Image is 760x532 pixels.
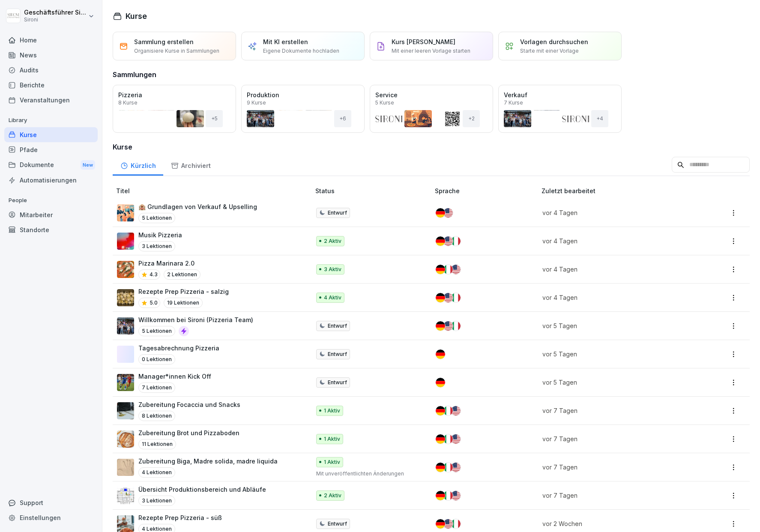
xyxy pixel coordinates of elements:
[116,186,312,195] p: Titel
[375,90,488,99] p: Service
[138,400,240,409] p: Zubereitung Focaccia und Snacks
[443,519,453,529] img: us.svg
[436,265,445,274] img: de.svg
[138,287,229,296] p: Rezepte Prep Pizzeria - salzig
[324,435,340,443] p: 1 Aktiv
[436,321,445,331] img: de.svg
[263,47,339,55] p: Eigene Dokumente hochladen
[542,519,686,528] p: vor 2 Wochen
[451,491,461,500] img: us.svg
[113,142,750,152] h3: Kurse
[451,321,461,331] img: it.svg
[118,100,138,105] p: 8 Kurse
[138,259,200,268] p: Pizza Marinara 2.0
[443,208,453,218] img: us.svg
[117,261,134,278] img: jnx4cumldtmuu36vvhh5e6s9.png
[138,326,175,336] p: 5 Lektionen
[117,430,134,448] img: w9nobtcttnghg4wslidxrrlr.png
[436,519,445,529] img: de.svg
[4,93,98,108] a: Veranstaltungen
[436,208,445,218] img: de.svg
[81,160,95,170] div: New
[375,100,394,105] p: 5 Kurse
[542,236,686,245] p: vor 4 Tagen
[324,237,341,245] p: 2 Aktiv
[138,344,219,353] p: Tagesabrechnung Pizzeria
[542,434,686,443] p: vor 7 Tagen
[542,463,686,472] p: vor 7 Tagen
[443,293,453,302] img: us.svg
[504,100,523,105] p: 7 Kurse
[117,374,134,391] img: djmyo9e9lvarpqz0q6xij6ca.png
[113,154,163,176] a: Kürzlich
[138,496,175,506] p: 3 Lektionen
[247,100,266,105] p: 9 Kurse
[138,230,182,239] p: Musik Pizzeria
[4,207,98,222] div: Mitarbeiter
[504,90,616,99] p: Verkauf
[138,485,266,494] p: Übersicht Produktionsbereich und Abläufe
[117,487,134,504] img: yywuv9ckt9ax3nq56adns8w7.png
[113,69,156,80] h3: Sammlungen
[436,350,445,359] img: de.svg
[451,519,461,529] img: it.svg
[117,233,134,250] img: yh4wz2vfvintp4rn1kv0mog4.png
[436,378,445,387] img: de.svg
[4,222,98,237] a: Standorte
[126,10,147,22] h1: Kurse
[443,434,453,444] img: it.svg
[542,406,686,415] p: vor 7 Tagen
[542,265,686,274] p: vor 4 Tagen
[436,463,445,472] img: de.svg
[316,470,422,478] p: Mit unveröffentlichten Änderungen
[443,321,453,331] img: us.svg
[451,265,461,274] img: us.svg
[138,428,239,437] p: Zubereitung Brot und Pizzaboden
[542,293,686,302] p: vor 4 Tagen
[150,271,158,278] p: 4.3
[443,265,453,274] img: it.svg
[117,317,134,335] img: xmkdnyjyz2x3qdpcryl1xaw9.png
[4,33,98,48] a: Home
[163,154,218,176] div: Archiviert
[451,293,461,302] img: it.svg
[4,510,98,525] div: Einstellungen
[542,491,686,500] p: vor 7 Tagen
[138,372,211,381] p: Manager*innen Kick Off
[451,406,461,415] img: us.svg
[315,186,432,195] p: Status
[392,47,470,55] p: Mit einer leeren Vorlage starten
[4,48,98,63] a: News
[436,491,445,500] img: de.svg
[24,9,87,16] p: Geschäftsführer Sironi
[4,114,98,127] p: Library
[324,492,341,499] p: 2 Aktiv
[498,85,622,133] a: Verkauf7 Kurse+4
[591,110,608,127] div: + 4
[435,186,538,195] p: Sprache
[113,85,236,133] a: Pizzeria8 Kurse+5
[334,110,351,127] div: + 6
[138,457,278,466] p: Zubereitung Biga, Madre solida, madre liquida
[443,491,453,500] img: it.svg
[542,378,686,387] p: vor 5 Tagen
[370,85,493,133] a: Service5 Kurse+2
[241,85,365,133] a: Produktion9 Kurse+6
[451,463,461,472] img: us.svg
[138,354,175,365] p: 0 Lektionen
[4,78,98,93] div: Berichte
[4,173,98,188] a: Automatisierungen
[164,298,203,308] p: 19 Lektionen
[542,350,686,359] p: vor 5 Tagen
[134,37,194,46] p: Sammlung erstellen
[4,495,98,510] div: Support
[164,269,200,280] p: 2 Lektionen
[328,520,347,528] p: Entwurf
[138,411,175,421] p: 8 Lektionen
[4,63,98,78] div: Audits
[4,127,98,142] a: Kurse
